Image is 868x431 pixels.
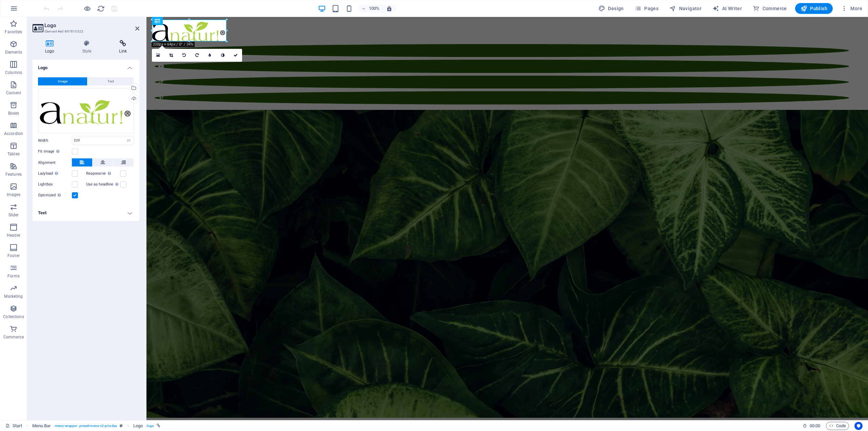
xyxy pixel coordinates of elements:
[795,3,833,14] button: Publish
[107,77,114,85] span: Text
[33,40,70,54] h4: Logo
[667,3,704,14] button: Navigator
[70,40,107,54] h4: Style
[596,3,627,14] button: Design
[178,49,191,62] a: Rotate left 90°
[8,212,19,218] p: Slider
[7,253,20,258] p: Footer
[669,5,702,12] span: Navigator
[165,49,178,62] a: Crop mode
[841,5,862,12] span: More
[157,424,160,428] i: This element is linked
[4,294,23,299] p: Marketing
[86,180,120,189] label: Use as headline
[191,49,203,62] a: Rotate right 90°
[750,3,790,14] button: Commerce
[838,3,865,14] button: More
[826,422,849,430] button: Code
[216,49,229,62] a: Greyscale
[5,50,22,55] p: Elements
[203,49,216,62] a: Blur
[7,151,20,157] p: Tables
[3,314,24,319] p: Collections
[801,5,827,12] span: Publish
[33,60,139,72] h4: Logo
[6,90,21,96] p: Content
[3,334,24,340] p: Commerce
[106,40,139,54] h4: Link
[598,5,624,12] span: Design
[229,49,242,62] a: Confirm ( Ctrl ⏎ )
[635,5,658,12] span: Pages
[38,89,134,134] div: anatur-hatter_nelkul-oktaNH_f5GeEoClB3OzcLw.png
[83,4,91,13] button: Click here to leave preview mode and continue editing
[38,170,72,178] label: Lazyload
[369,4,379,13] h6: 100%
[7,192,21,197] p: Images
[5,422,22,430] a: Click to cancel selection. Double-click to open Pages
[38,77,87,85] button: Image
[5,70,22,75] p: Columns
[145,422,154,430] span: . logo
[44,28,126,35] h3: Element #ed-897810522
[58,77,67,85] span: Image
[120,424,123,428] i: This element is a customizable preset
[596,3,627,14] div: Design (Ctrl+Alt+Y)
[803,422,821,430] h6: Session time
[710,3,745,14] button: AI Writer
[753,5,787,12] span: Commerce
[87,77,134,85] button: Text
[4,131,23,136] p: Accordion
[54,422,117,430] span: . menu-wrapper .preset-menu-v2-priodas
[5,172,22,177] p: Features
[86,170,120,178] label: Responsive
[810,422,820,430] span: 00 00
[632,3,661,14] button: Pages
[386,5,392,12] i: On resize automatically adjust zoom level to fit chosen device.
[38,191,72,199] label: Optimized
[38,180,72,189] label: Lightbox
[32,422,51,430] span: Click to select. Double-click to edit
[38,148,72,156] label: Fit image
[854,422,863,430] button: Usercentrics
[7,233,20,238] p: Header
[8,111,19,116] p: Boxes
[44,22,139,28] h2: Logo
[33,205,139,221] h4: Text
[97,5,105,13] i: Reload page
[814,423,815,428] span: :
[358,4,382,13] button: 100%
[712,5,742,12] span: AI Writer
[7,273,20,279] p: Forms
[38,139,72,142] label: Width
[152,49,165,62] a: Select files from the file manager, stock photos, or upload file(s)
[5,29,22,35] p: Favorites
[133,422,143,430] span: Click to select. Double-click to edit
[32,422,160,430] nav: breadcrumb
[829,422,846,430] span: Code
[38,159,72,167] label: Alignment
[97,4,105,13] button: reload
